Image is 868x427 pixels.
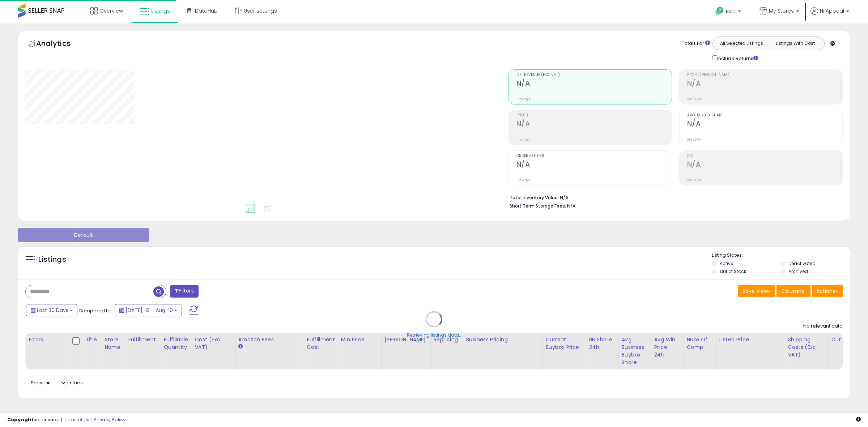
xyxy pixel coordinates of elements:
[687,73,842,77] span: Profit [PERSON_NAME]
[687,160,842,170] h2: N/A
[516,160,672,170] h2: N/A
[707,54,767,62] div: Include Returns
[687,79,842,89] h2: N/A
[7,417,125,423] div: seller snap | |
[687,120,842,129] h2: N/A
[768,39,822,48] button: Listings With Cost
[18,228,149,242] button: Default
[715,39,769,48] button: All Selected Listings
[769,7,794,14] span: My Stores
[567,202,576,209] span: N/A
[687,114,842,118] span: Avg. Buybox Share
[715,7,724,16] i: Get Help
[510,203,566,209] b: Short Term Storage Fees:
[687,178,701,182] small: Prev: N/A
[726,8,736,14] span: Help
[687,154,842,158] span: ROI
[810,7,849,24] a: Hi Appeal
[516,137,531,142] small: Prev: N/A
[682,40,710,47] div: Totals For
[7,416,34,423] strong: Copyright
[516,178,531,182] small: Prev: N/A
[516,97,531,101] small: Prev: N/A
[516,114,672,118] span: Profit
[36,38,85,50] h5: Analytics
[99,7,123,14] span: Overview
[510,193,837,201] li: N/A
[687,97,701,101] small: Prev: N/A
[510,195,559,201] b: Total Inventory Value:
[407,332,461,338] div: Retrieving listings data..
[820,7,844,14] span: Hi Appeal
[195,7,218,14] span: DataHub
[516,79,672,89] h2: N/A
[710,1,748,24] a: Help
[516,154,672,158] span: Ordered Items
[62,416,93,423] a: Terms of Use
[516,120,672,129] h2: N/A
[94,416,125,423] a: Privacy Policy
[516,73,672,77] span: Net Revenue (Exc. VAT)
[687,137,701,142] small: Prev: N/A
[151,7,170,14] span: Listings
